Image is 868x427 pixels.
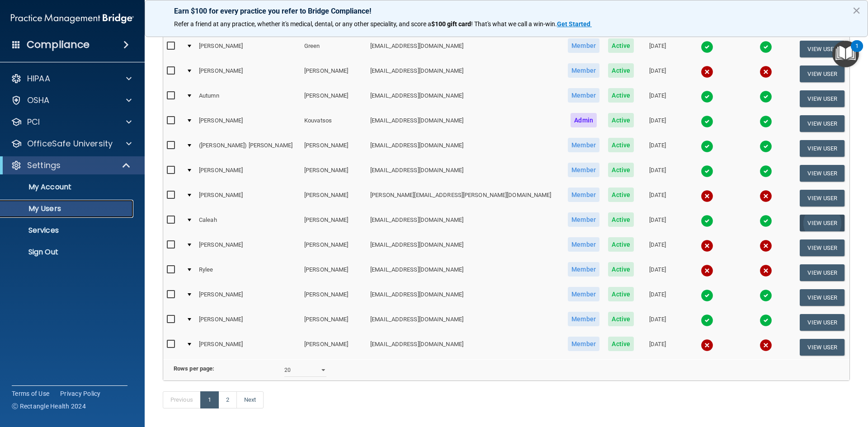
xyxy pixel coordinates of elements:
img: cross.ca9f0e7f.svg [759,190,772,202]
td: [PERSON_NAME] [195,285,301,310]
td: [EMAIL_ADDRESS][DOMAIN_NAME] [367,136,563,161]
img: tick.e7d51cea.svg [759,140,772,153]
span: Member [568,63,599,78]
strong: $100 gift card [431,20,471,28]
img: tick.e7d51cea.svg [701,215,713,227]
td: ([PERSON_NAME]) [PERSON_NAME] [195,136,301,161]
img: cross.ca9f0e7f.svg [701,239,713,252]
a: Previous [163,391,201,408]
button: View User [800,41,844,57]
td: [EMAIL_ADDRESS][DOMAIN_NAME] [367,161,563,186]
span: Member [568,188,599,202]
a: PCI [11,117,132,127]
p: My Account [6,183,129,192]
span: Active [608,312,634,326]
img: tick.e7d51cea.svg [759,90,772,103]
img: tick.e7d51cea.svg [759,215,772,227]
span: Active [608,188,634,202]
img: tick.e7d51cea.svg [701,289,713,302]
span: Active [608,163,634,177]
td: [DATE] [638,111,677,136]
img: tick.e7d51cea.svg [701,115,713,128]
button: View User [800,289,844,306]
span: Active [608,212,634,227]
td: [PERSON_NAME] [195,161,301,186]
p: My Users [6,204,129,213]
img: tick.e7d51cea.svg [759,314,772,327]
td: [PERSON_NAME] [195,335,301,359]
td: [EMAIL_ADDRESS][DOMAIN_NAME] [367,86,563,111]
a: Get Started [557,20,592,28]
td: [EMAIL_ADDRESS][DOMAIN_NAME] [367,61,563,86]
img: cross.ca9f0e7f.svg [701,190,713,202]
span: Member [568,212,599,227]
img: cross.ca9f0e7f.svg [759,66,772,78]
img: tick.e7d51cea.svg [759,41,772,53]
button: View User [800,264,844,281]
a: HIPAA [11,73,132,84]
td: [PERSON_NAME] [301,285,367,310]
p: PCI [27,117,40,127]
p: OfficeSafe University [27,138,113,149]
a: Settings [11,160,131,171]
span: Member [568,237,599,252]
img: cross.ca9f0e7f.svg [759,239,772,252]
img: tick.e7d51cea.svg [759,115,772,128]
span: Member [568,38,599,53]
span: Member [568,287,599,301]
button: Open Resource Center, 1 new notification [832,41,859,67]
img: tick.e7d51cea.svg [701,41,713,53]
td: [EMAIL_ADDRESS][DOMAIN_NAME] [367,111,563,136]
td: [PERSON_NAME] [301,186,367,211]
a: OSHA [11,95,132,106]
img: tick.e7d51cea.svg [759,165,772,178]
span: Member [568,312,599,326]
span: Member [568,337,599,351]
a: Privacy Policy [60,389,101,398]
td: [EMAIL_ADDRESS][DOMAIN_NAME] [367,235,563,260]
td: [EMAIL_ADDRESS][DOMAIN_NAME] [367,285,563,310]
button: View User [800,66,844,82]
img: tick.e7d51cea.svg [759,289,772,302]
span: Active [608,88,634,103]
td: [DATE] [638,61,677,86]
td: [DATE] [638,310,677,335]
button: View User [800,140,844,157]
td: [DATE] [638,86,677,111]
span: Active [608,237,634,252]
td: [DATE] [638,37,677,61]
span: Admin [571,113,597,127]
p: Services [6,226,129,235]
a: 1 [200,391,219,408]
td: [PERSON_NAME] [301,86,367,111]
span: Refer a friend at any practice, whether it's medical, dental, or any other speciality, and score a [174,20,431,28]
td: [PERSON_NAME] [301,211,367,235]
img: tick.e7d51cea.svg [701,165,713,178]
b: Rows per page: [174,365,214,372]
span: Active [608,138,634,152]
button: View User [800,239,844,256]
td: [EMAIL_ADDRESS][DOMAIN_NAME] [367,260,563,285]
img: cross.ca9f0e7f.svg [701,66,713,78]
td: [DATE] [638,285,677,310]
p: Earn $100 for every practice you refer to Bridge Compliance! [174,7,839,15]
td: [PERSON_NAME] [195,61,301,86]
td: [PERSON_NAME] [195,37,301,61]
span: Member [568,88,599,103]
span: Ⓒ Rectangle Health 2024 [12,402,86,411]
td: [PERSON_NAME] [301,310,367,335]
td: [DATE] [638,211,677,235]
p: OSHA [27,95,50,106]
a: Next [236,391,264,408]
a: OfficeSafe University [11,138,132,149]
span: Active [608,63,634,78]
td: [EMAIL_ADDRESS][DOMAIN_NAME] [367,37,563,61]
td: [DATE] [638,136,677,161]
img: cross.ca9f0e7f.svg [759,339,772,352]
span: Active [608,337,634,351]
button: View User [800,190,844,206]
span: Active [608,113,634,127]
td: [DATE] [638,235,677,260]
td: [EMAIL_ADDRESS][DOMAIN_NAME] [367,211,563,235]
td: [DATE] [638,161,677,186]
